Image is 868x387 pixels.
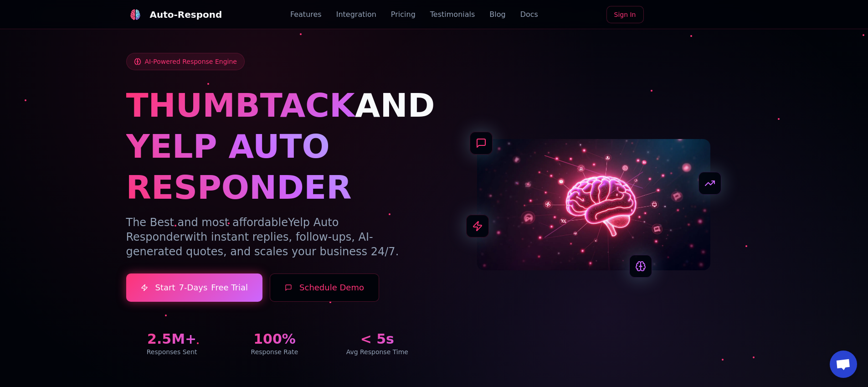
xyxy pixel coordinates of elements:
[229,331,320,347] div: 100%
[331,331,423,347] div: < 5s
[126,5,222,24] a: Auto-Respond LogoAuto-Respond
[179,281,207,294] span: 7-Days
[830,351,857,378] div: Open chat
[336,9,376,20] a: Integration
[129,9,140,20] img: Auto-Respond Logo
[331,347,423,356] div: Avg Response Time
[150,8,222,21] div: Auto-Respond
[270,273,379,302] button: Schedule Demo
[606,6,644,23] a: Sign In
[126,331,218,347] div: 2.5M+
[126,86,355,124] span: THUMBTACK
[430,9,475,20] a: Testimonials
[126,126,423,208] h1: YELP AUTO RESPONDER
[520,9,538,20] a: Docs
[477,139,710,270] img: AI Neural Network Brain
[391,9,416,20] a: Pricing
[290,9,322,20] a: Features
[126,215,423,259] p: The Best and most affordable with instant replies, follow-ups, AI-generated quotes, and scales yo...
[126,273,263,302] a: Start7-DaysFree Trial
[229,347,320,356] div: Response Rate
[126,347,218,356] div: Responses Sent
[647,5,747,25] iframe: Sign in with Google Button
[145,57,237,66] span: AI-Powered Response Engine
[126,216,339,243] span: Yelp Auto Responder
[489,9,505,20] a: Blog
[355,86,435,124] span: AND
